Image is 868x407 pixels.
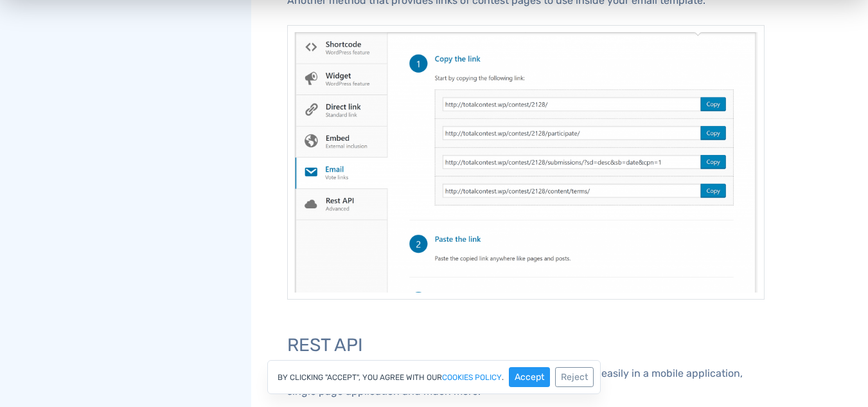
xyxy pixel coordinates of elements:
[442,374,502,381] a: cookies policy
[267,360,601,394] div: By clicking "Accept", you agree with our .
[555,367,594,387] button: Reject
[287,25,765,300] img: Direct links for email integration
[509,367,550,387] button: Accept
[287,336,765,356] h3: REST API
